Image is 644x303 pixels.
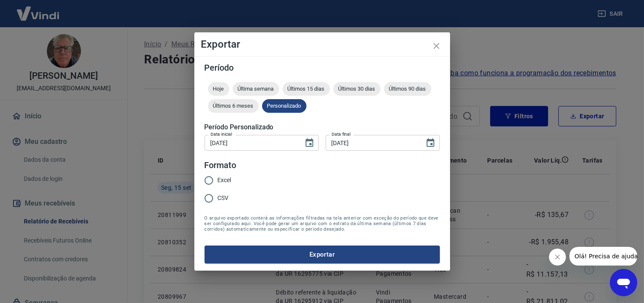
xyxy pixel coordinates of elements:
label: Data inicial [211,131,232,137]
button: close [426,36,447,56]
iframe: Botão para abrir a janela de mensagens [610,269,637,296]
h4: Exportar [201,39,443,49]
span: Últimos 6 meses [208,103,259,109]
span: Última semana [233,86,279,92]
div: Últimos 30 dias [333,82,381,96]
input: DD/MM/YYYY [205,135,297,151]
button: Choose date, selected date is 15 de set de 2025 [422,134,439,151]
button: Exportar [205,246,440,263]
span: Hoje [208,86,229,92]
div: Última semana [233,82,279,96]
span: O arquivo exportado conterá as informações filtradas na tela anterior com exceção do período que ... [205,215,440,232]
h5: Período Personalizado [205,123,440,131]
div: Últimos 6 meses [208,99,259,113]
span: Últimos 90 dias [384,86,431,92]
span: Últimos 15 dias [283,86,330,92]
span: CSV [218,194,229,203]
iframe: Mensagem da empresa [569,247,637,266]
label: Data final [332,131,351,137]
span: Últimos 30 dias [333,86,381,92]
div: Últimos 15 dias [283,82,330,96]
span: Excel [218,176,231,185]
iframe: Fechar mensagem [549,249,566,266]
button: Choose date, selected date is 10 de set de 2025 [301,134,318,151]
legend: Formato [205,159,237,172]
input: DD/MM/YYYY [326,135,419,151]
div: Personalizado [262,99,306,113]
div: Últimos 90 dias [384,82,431,96]
h5: Período [205,63,440,72]
div: Hoje [208,82,229,96]
span: Personalizado [262,103,306,109]
span: Olá! Precisa de ajuda? [5,6,72,13]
